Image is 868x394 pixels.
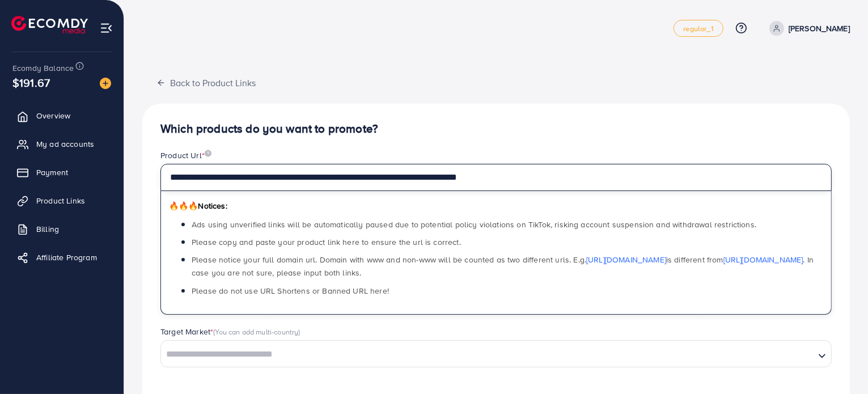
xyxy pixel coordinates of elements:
img: menu [100,22,113,35]
h4: Which products do you want to promote? [160,122,832,136]
div: Search for option [160,340,832,367]
img: image [205,150,211,157]
span: Please do not use URL Shortens or Banned URL here! [192,285,389,296]
span: Product Links [36,195,85,206]
span: 🔥🔥🔥 [169,200,198,211]
img: logo [11,16,88,33]
a: Payment [9,161,115,184]
label: Product Url [160,150,211,161]
label: Target Market [160,326,300,337]
a: Billing [9,218,115,240]
span: (You can add multi-country) [213,327,300,337]
span: Please notice your full domain url. Domain with www and non-www will be counted as two different ... [192,254,814,278]
span: $191.67 [12,74,50,91]
a: Product Links [9,189,115,212]
span: My ad accounts [36,138,94,150]
span: regular_1 [683,25,713,32]
button: Back to Product Links [142,70,270,95]
span: Notices: [169,200,227,211]
img: image [100,78,111,89]
p: [PERSON_NAME] [789,22,850,35]
a: [URL][DOMAIN_NAME] [723,254,803,265]
span: Ads using unverified links will be automatically paused due to potential policy violations on Tik... [192,219,756,230]
span: Please copy and paste your product link here to ensure the url is correct. [192,236,461,248]
a: Affiliate Program [9,246,115,269]
a: regular_1 [674,20,723,37]
a: Overview [9,104,115,127]
a: [PERSON_NAME] [765,21,850,36]
span: Overview [36,110,70,121]
a: [URL][DOMAIN_NAME] [586,254,666,265]
input: Search for option [162,346,814,363]
span: Payment [36,167,68,178]
iframe: Chat [820,343,859,385]
span: Ecomdy Balance [12,62,74,74]
span: Affiliate Program [36,252,97,263]
a: My ad accounts [9,133,115,155]
span: Billing [36,223,59,235]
